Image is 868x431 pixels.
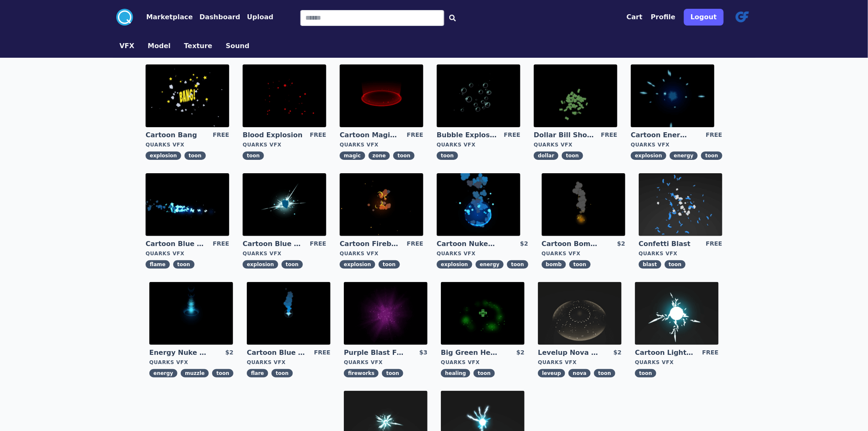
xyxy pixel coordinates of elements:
img: profile [732,7,752,27]
span: explosion [146,151,181,160]
span: muzzle [181,369,209,377]
span: toon [271,369,293,377]
img: imgAlt [542,173,625,236]
span: toon [701,151,722,160]
a: Confetti Blast [639,239,699,249]
img: imgAlt [146,173,229,236]
span: toon [173,260,195,269]
img: imgAlt [149,282,233,345]
a: Cartoon Blue Gas Explosion [243,239,303,249]
span: flare [247,369,268,377]
a: Energy Nuke Muzzle Flash [149,348,210,357]
button: Dashboard [200,12,241,22]
div: Quarks VFX [631,141,722,148]
span: toon [507,260,528,269]
a: Upload [240,12,273,22]
a: Sound [219,41,256,51]
img: imgAlt [631,64,714,127]
span: leveup [538,369,565,377]
img: imgAlt [635,282,719,345]
span: fireworks [344,369,379,377]
span: explosion [437,260,472,269]
a: Cartoon Energy Explosion [631,131,691,140]
span: explosion [340,260,375,269]
span: toon [282,260,303,269]
div: Quarks VFX [243,250,326,257]
div: Quarks VFX [534,141,617,148]
span: explosion [631,151,666,160]
span: energy [476,260,504,269]
div: FREE [213,239,229,249]
input: Search [300,10,444,26]
span: bomb [542,260,566,269]
span: energy [149,369,177,377]
span: toon [379,260,400,269]
div: FREE [213,131,229,140]
a: Cartoon Lightning Ball [635,348,695,357]
span: magic [340,151,365,160]
a: Dashboard [193,12,241,22]
div: FREE [706,239,722,249]
div: Quarks VFX [542,250,625,257]
div: Quarks VFX [437,141,520,148]
div: Quarks VFX [639,250,722,257]
img: imgAlt [639,173,722,236]
a: VFX [113,41,141,51]
span: toon [184,151,206,160]
div: FREE [702,348,719,357]
a: Cartoon Bomb Fuse [542,239,602,249]
span: energy [670,151,698,160]
img: imgAlt [437,173,520,236]
div: Quarks VFX [538,359,622,366]
div: Quarks VFX [149,359,233,366]
img: imgAlt [243,64,326,127]
span: toon [474,369,495,377]
button: Model [148,41,171,51]
img: imgAlt [538,282,622,345]
div: FREE [310,131,326,140]
a: Model [141,41,177,51]
div: Quarks VFX [441,359,525,366]
img: imgAlt [340,173,423,236]
div: $2 [617,239,625,249]
img: imgAlt [344,282,428,345]
span: zone [369,151,390,160]
a: Cartoon Blue Flare [247,348,307,357]
a: Cartoon Bang [146,131,206,140]
div: Quarks VFX [437,250,528,257]
a: Dollar Bill Shower [534,131,594,140]
a: Texture [177,41,219,51]
a: Cartoon Magic Zone [340,131,400,140]
div: $3 [420,348,428,357]
div: FREE [407,131,423,140]
span: toon [665,260,686,269]
span: toon [569,260,591,269]
div: $2 [225,348,233,357]
div: Quarks VFX [243,141,326,148]
div: Quarks VFX [340,250,423,257]
div: Quarks VFX [340,141,423,148]
button: Profile [651,12,676,22]
div: Quarks VFX [146,141,229,148]
a: Cartoon Nuke Energy Explosion [437,239,497,249]
span: toon [243,151,264,160]
a: Blood Explosion [243,131,303,140]
span: toon [562,151,583,160]
a: Cartoon Fireball Explosion [340,239,400,249]
div: $2 [614,348,622,357]
div: FREE [601,131,617,140]
button: Sound [226,41,250,51]
img: imgAlt [243,173,326,236]
span: healing [441,369,470,377]
a: Logout [684,5,724,29]
span: toon [393,151,415,160]
div: Quarks VFX [146,250,229,257]
img: imgAlt [340,64,423,127]
div: FREE [310,239,326,249]
a: Cartoon Blue Flamethrower [146,239,206,249]
button: Texture [184,41,213,51]
img: imgAlt [534,64,617,127]
img: imgAlt [437,64,520,127]
span: blast [639,260,661,269]
span: toon [212,369,233,377]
